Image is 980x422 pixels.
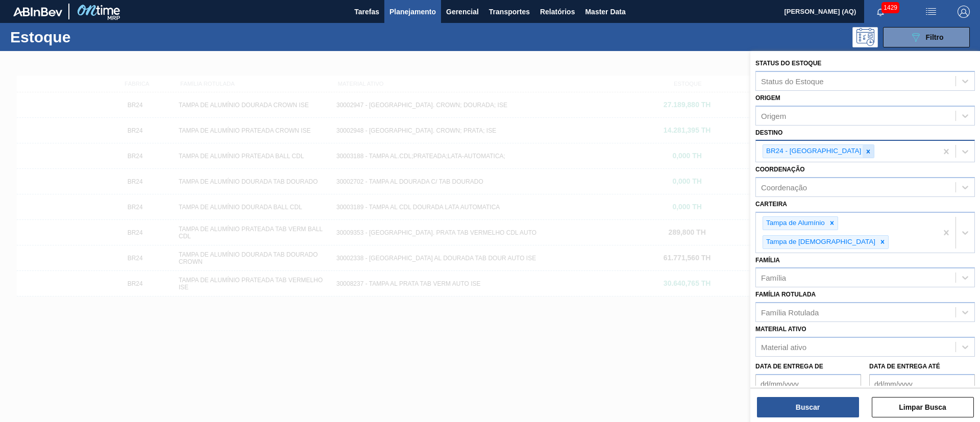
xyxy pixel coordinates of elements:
label: Carteira [755,201,787,208]
label: Material ativo [755,326,806,333]
span: Planejamento [389,6,436,18]
label: Data de Entrega até [869,363,940,370]
button: Filtro [883,27,970,47]
span: Filtro [926,33,944,41]
label: Coordenação [755,166,805,173]
div: Tampa de Alumínio [763,217,826,230]
label: Origem [755,94,780,102]
span: Transportes [489,6,530,18]
div: Família [761,274,786,282]
label: Data de Entrega de [755,363,823,370]
span: Gerencial [446,6,479,18]
div: Status do Estoque [761,77,824,85]
h1: Estoque [10,31,163,43]
label: Família Rotulada [755,291,816,298]
div: Coordenação [761,183,807,192]
img: Logout [958,6,970,18]
span: Tarefas [354,6,379,18]
input: dd/mm/yyyy [869,374,975,394]
span: Relatórios [540,6,575,18]
div: Origem [761,111,786,120]
div: Material ativo [761,343,806,352]
div: Pogramando: nenhum usuário selecionado [852,27,878,47]
div: Tampa de [DEMOGRAPHIC_DATA] [763,236,877,249]
label: Destino [755,129,782,136]
img: userActions [925,6,937,18]
button: Notificações [864,5,897,19]
div: BR24 - [GEOGRAPHIC_DATA] [763,145,863,158]
input: dd/mm/yyyy [755,374,861,394]
span: 1429 [881,2,899,13]
div: Família Rotulada [761,308,819,317]
img: TNhmsLtSVTkK8tSr43FrP2fwEKptu5GPRR3wAAAABJRU5ErkJggg== [13,7,62,16]
label: Família [755,257,780,264]
label: Status do Estoque [755,60,821,67]
span: Master Data [585,6,625,18]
